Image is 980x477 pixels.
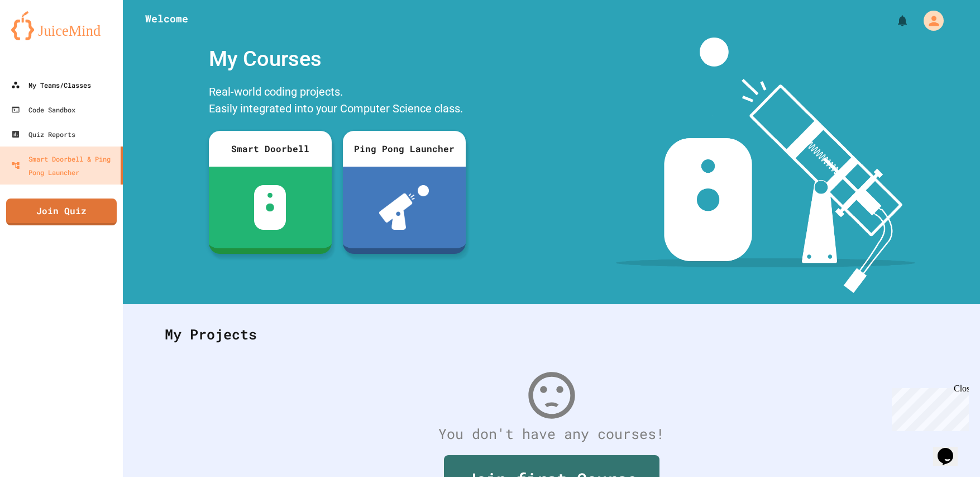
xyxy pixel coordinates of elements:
iframe: chat widget [887,384,969,431]
iframe: chat widget [933,432,969,466]
div: My Teams/Classes [11,78,91,92]
img: banner-image-my-projects.png [616,37,915,293]
div: Real-world coding projects. Easily integrated into your Computer Science class. [203,81,471,122]
img: ppl-with-ball.png [379,185,429,230]
img: sdb-white.svg [254,185,286,230]
div: Ping Pong Launcher [343,131,466,167]
div: Smart Doorbell & Ping Pong Launcher [11,152,116,179]
div: My Projects [154,313,949,356]
img: logo-orange.svg [11,11,112,40]
div: My Notifications [875,11,912,30]
div: Smart Doorbell [209,131,332,167]
div: Code Sandbox [11,103,75,116]
a: Join Quiz [6,199,117,225]
div: You don't have any courses! [154,423,949,445]
div: My Account [912,8,946,34]
div: Chat with us now!Close [4,4,77,71]
div: Quiz Reports [11,127,75,141]
div: My Courses [203,37,471,81]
